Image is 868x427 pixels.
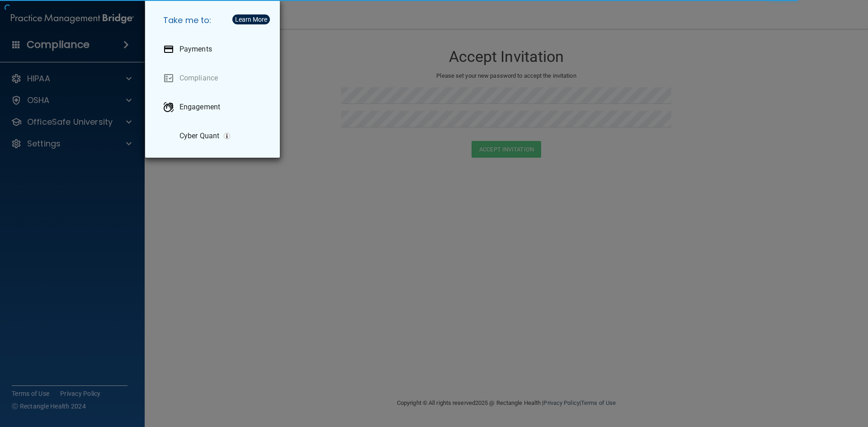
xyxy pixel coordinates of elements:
div: Learn More [235,16,267,23]
p: Engagement [179,103,220,112]
a: Engagement [156,94,273,120]
h5: Take me to: [156,8,273,33]
a: Compliance [156,66,273,91]
a: Cyber Quant [156,123,273,149]
button: Learn More [232,14,270,24]
p: Cyber Quant [179,131,219,141]
p: Payments [179,45,212,54]
a: Payments [156,37,273,62]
